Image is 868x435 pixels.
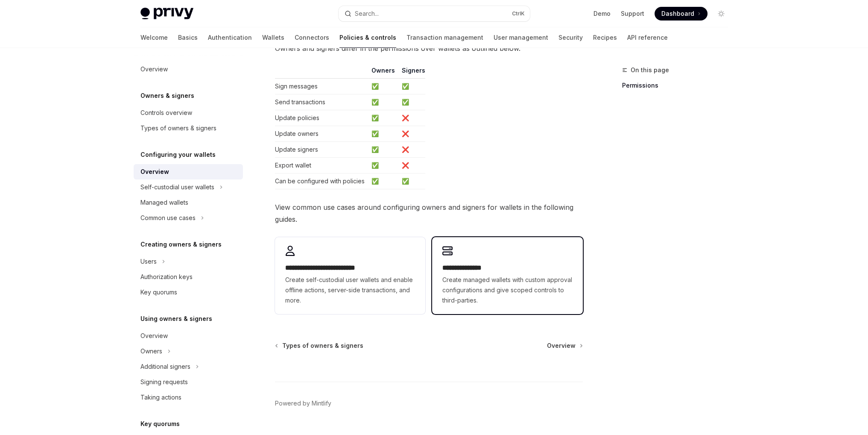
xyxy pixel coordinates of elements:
button: Self-custodial user wallets [134,179,243,195]
span: Types of owners & signers [282,341,363,350]
td: ✅ [398,79,425,94]
button: Additional signers [134,359,243,374]
td: ✅ [398,173,425,189]
td: Update signers [275,142,368,158]
td: Update policies [275,110,368,126]
a: **** **** *****Create managed wallets with custom approval configurations and give scoped control... [432,237,582,314]
a: Controls overview [134,105,243,121]
td: ✅ [368,126,398,142]
div: Users [140,256,157,267]
div: Self-custodial user wallets [140,182,214,192]
button: Common use cases [134,210,243,226]
a: Overview [134,328,243,344]
a: Demo [593,9,611,18]
div: Key quorums [140,287,177,297]
a: User management [494,27,548,48]
a: Security [558,27,583,48]
a: Wallets [262,27,284,48]
span: Create managed wallets with custom approval configurations and give scoped controls to third-part... [442,275,572,306]
a: Types of owners & signers [134,121,243,136]
span: Overview [547,341,576,350]
a: Transaction management [406,27,483,48]
div: Additional signers [140,362,190,372]
div: Overview [140,64,168,74]
a: Managed wallets [134,195,243,210]
a: Support [621,9,644,18]
td: ✅ [368,79,398,94]
a: Signing requests [134,374,243,390]
td: ❌ [398,142,425,158]
div: Owners [140,346,162,356]
div: Taking actions [140,392,181,403]
div: Authorization keys [140,272,193,282]
button: Toggle dark mode [714,7,728,21]
div: Search... [355,9,379,19]
td: ✅ [368,158,398,173]
th: Signers [398,66,425,79]
h5: Configuring your wallets [140,150,216,160]
td: Send transactions [275,94,368,110]
span: Owners and signers differ in the permissions over wallets as outlined below. [275,42,583,54]
h5: Creating owners & signers [140,239,222,250]
a: Recipes [593,27,617,48]
a: Key quorums [134,285,243,300]
span: Ctrl K [512,10,525,17]
button: Users [134,254,243,269]
button: Search...CtrlK [339,6,530,21]
div: Common use cases [140,213,196,223]
th: Owners [368,66,398,79]
span: Create self-custodial user wallets and enable offline actions, server-side transactions, and more. [285,275,415,306]
a: API reference [627,27,668,48]
td: ✅ [368,142,398,158]
a: Welcome [140,27,168,48]
a: Policies & controls [339,27,396,48]
a: Overview [547,341,582,350]
a: Basics [178,27,198,48]
a: Permissions [622,79,735,92]
div: Managed wallets [140,197,188,208]
div: Overview [140,331,168,341]
td: ✅ [398,94,425,110]
h5: Using owners & signers [140,314,212,324]
img: light logo [140,8,193,20]
td: Update owners [275,126,368,142]
span: Dashboard [661,9,694,18]
div: Types of owners & signers [140,123,216,133]
div: Signing requests [140,377,188,387]
a: Overview [134,62,243,77]
span: View common use cases around configuring owners and signers for wallets in the following guides. [275,201,583,225]
td: ✅ [368,94,398,110]
a: Powered by Mintlify [275,399,331,408]
td: Sign messages [275,79,368,94]
h5: Key quorums [140,419,180,429]
div: Controls overview [140,108,192,118]
h5: Owners & signers [140,91,194,101]
a: Authentication [208,27,252,48]
td: ❌ [398,110,425,126]
a: Connectors [295,27,329,48]
td: Can be configured with policies [275,173,368,189]
a: Types of owners & signers [276,341,363,350]
td: ✅ [368,173,398,189]
td: ❌ [398,158,425,173]
button: Owners [134,344,243,359]
td: ❌ [398,126,425,142]
span: On this page [631,65,669,75]
td: Export wallet [275,158,368,173]
div: Overview [140,167,169,177]
a: Dashboard [655,7,707,21]
a: Overview [134,164,243,179]
a: Authorization keys [134,269,243,285]
td: ✅ [368,110,398,126]
a: Taking actions [134,390,243,405]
